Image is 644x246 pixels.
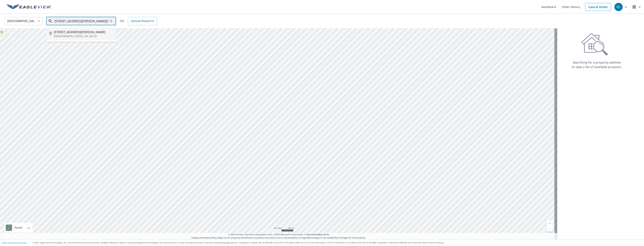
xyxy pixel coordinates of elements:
[5,16,42,26] div: [GEOGRAPHIC_DATA]
[128,17,157,25] a: Upload Blueprint
[131,19,154,23] span: Upload Blueprint
[7,4,51,10] img: EV Logo
[33,241,642,244] p: © 2025 Eagle View Technologies, Inc. and Pictometry International Corp. All Rights Reserved. Repo...
[614,3,623,11] div: KC
[572,60,622,69] p: Searching for a property address to view a list of available products.
[5,223,33,232] div: Aerial
[307,233,322,236] a: OpenStreetMap
[120,17,157,25] div: OR
[323,233,329,236] a: Terms
[228,233,329,236] span: © 2025 TomTom, Earthstar Geographics SIO, © 2025 Microsoft Corporation, ©
[547,226,553,232] a: Current Level 5, Zoom Out
[108,18,114,24] button: Clear
[585,3,611,11] a: Cancel Order
[54,34,113,38] p: [DEMOGRAPHIC_DATA], GA 30218
[15,241,27,244] a: Privacy Policy
[55,16,108,26] input: Search by address or latitude-longitude
[13,223,23,232] div: Aerial
[2,241,14,244] a: Terms of Use
[2,242,27,244] p: |
[547,220,553,226] a: Current Level 5, Zoom In
[54,30,113,34] span: [STREET_ADDRESS][PERSON_NAME]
